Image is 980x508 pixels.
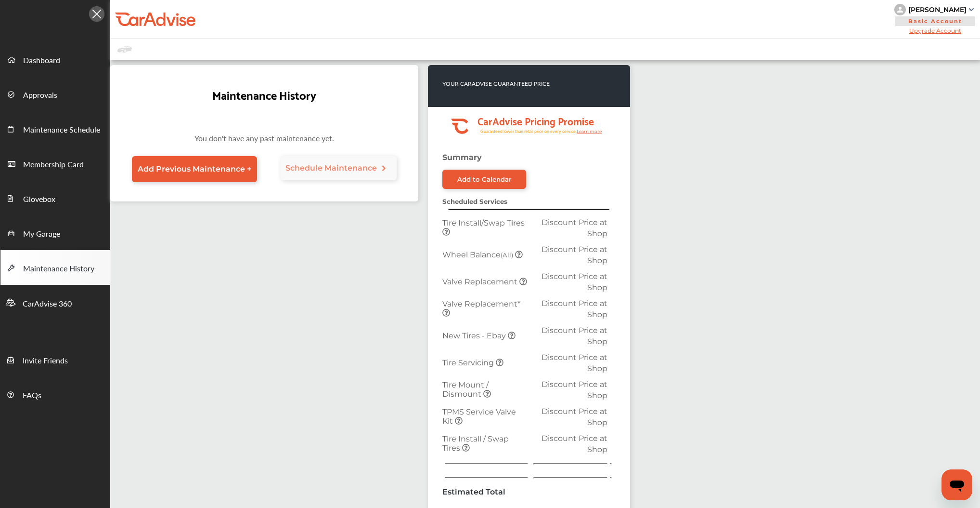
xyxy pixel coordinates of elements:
a: Add to Calendar [442,170,526,189]
a: Approvals [0,77,110,111]
strong: Summary [442,153,482,162]
a: Dashboard [0,42,110,77]
a: My Garage [0,215,110,250]
a: Maintenance History [0,250,110,285]
p: YOUR CARADVISE GUARANTEED PRICE [442,80,550,88]
a: Maintenance Schedule [0,111,110,146]
a: Schedule Maintenance [281,156,397,180]
img: placeholder_car.fcab19be.svg [117,43,132,55]
tspan: Guaranteed lower than retail price on every service. [480,128,577,134]
a: Add Previous Maintenance + [132,156,257,182]
span: Wheel Balance [442,250,515,259]
iframe: Button to launch messaging window [941,469,972,500]
td: Estimated Total [440,485,531,499]
img: Icon.5fd9dcc7.svg [89,6,104,22]
span: Discount Price at Shop [542,299,607,319]
span: Discount Price at Shop [542,272,607,292]
tspan: Learn more [577,129,602,134]
span: Discount Price at Shop [542,218,607,238]
span: Valve Replacement [442,277,519,286]
p: You don't have any past maintenance yet. [120,133,409,148]
h2: Maintenance History [212,84,316,104]
a: Glovebox [0,181,110,215]
span: Schedule Maintenance [285,163,377,173]
span: CarAdvise 360 [23,298,72,310]
div: Add to Calendar [457,175,512,183]
span: Basic Account [895,16,975,26]
span: Discount Price at Shop [542,380,607,400]
img: sCxJUJ+qAmfqhQGDUl18vwLg4ZYJ6CxN7XmbOMBAAAAAElFTkSuQmCC [969,8,974,11]
span: Discount Price at Shop [542,407,607,427]
span: Glovebox [23,193,55,206]
tspan: CarAdvise Pricing Promise [477,112,594,129]
img: knH8PDtVvWoAbQRylUukY18CTiRevjo20fAtgn5MLBQj4uumYvk2MzTtcAIzfGAtb1XOLVMAvhLuqoNAbL4reqehy0jehNKdM... [894,4,906,15]
span: Invite Friends [23,355,68,367]
span: Maintenance History [23,263,94,275]
span: Membership Card [23,159,84,171]
a: Membership Card [0,146,110,181]
span: Discount Price at Shop [542,326,607,346]
span: Discount Price at Shop [542,434,607,454]
span: Valve Replacement* [442,299,520,308]
span: Dashboard [23,54,60,67]
span: TPMS Service Valve Kit [442,407,516,426]
span: Discount Price at Shop [542,353,607,373]
span: Add Previous Maintenance + [138,164,251,174]
span: New Tires - Ebay [442,331,508,340]
span: FAQs [23,389,41,402]
span: Tire Install / Swap Tires [442,434,509,453]
span: Discount Price at Shop [542,245,607,265]
span: Tire Mount / Dismount [442,380,489,399]
span: My Garage [23,228,60,241]
span: Maintenance Schedule [23,124,100,136]
span: Tire Servicing [442,358,496,367]
strong: Scheduled Services [442,198,507,205]
small: (All) [501,251,513,259]
div: [PERSON_NAME] [908,5,967,14]
span: Upgrade Account [894,27,976,34]
span: Tire Install/Swap Tires [442,218,525,227]
span: Approvals [23,89,57,102]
